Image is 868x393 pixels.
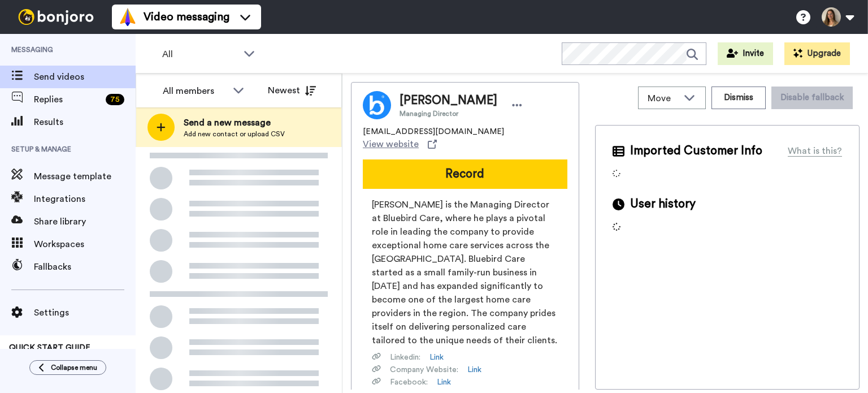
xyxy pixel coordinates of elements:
span: Imported Customer Info [630,142,762,159]
span: Move [648,92,678,105]
button: Newest [259,79,324,102]
span: Facebook : [390,377,428,388]
span: Message template [34,170,136,183]
button: Disable fallback [771,87,853,109]
span: User history [630,196,696,213]
span: QUICK START GUIDE [9,344,90,352]
button: Invite [718,42,773,65]
button: Collapse menu [29,360,106,375]
span: Results [34,115,136,129]
div: All members [163,84,227,98]
span: [PERSON_NAME] [400,92,497,109]
a: Link [467,364,481,375]
img: Image of Norman Murphy [363,91,391,119]
span: Settings [34,306,136,319]
span: Integrations [34,192,136,206]
a: View website [363,137,437,151]
span: Collapse menu [51,363,97,372]
span: Video messaging [144,9,229,25]
button: Record [363,159,567,189]
div: What is this? [788,144,842,158]
img: bj-logo-header-white.svg [14,9,98,25]
span: Add new contact or upload CSV [184,129,285,139]
button: Dismiss [711,87,766,109]
span: Company Website : [390,364,458,375]
span: Workspaces [34,237,136,251]
span: All [162,47,238,61]
a: Link [437,377,451,388]
span: [PERSON_NAME] is the Managing Director at Bluebird Care, where he plays a pivotal role in leading... [372,198,558,347]
span: Send videos [34,70,136,84]
a: Link [429,352,444,363]
span: Fallbacks [34,260,136,274]
button: Upgrade [784,42,850,65]
span: Share library [34,215,136,228]
span: Managing Director [400,109,497,118]
img: vm-color.svg [119,8,137,26]
span: [EMAIL_ADDRESS][DOMAIN_NAME] [363,126,504,137]
span: Linkedin : [390,352,420,363]
span: Send a new message [184,116,285,129]
span: Replies [34,93,101,106]
span: View website [363,137,419,151]
div: 75 [106,94,124,105]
